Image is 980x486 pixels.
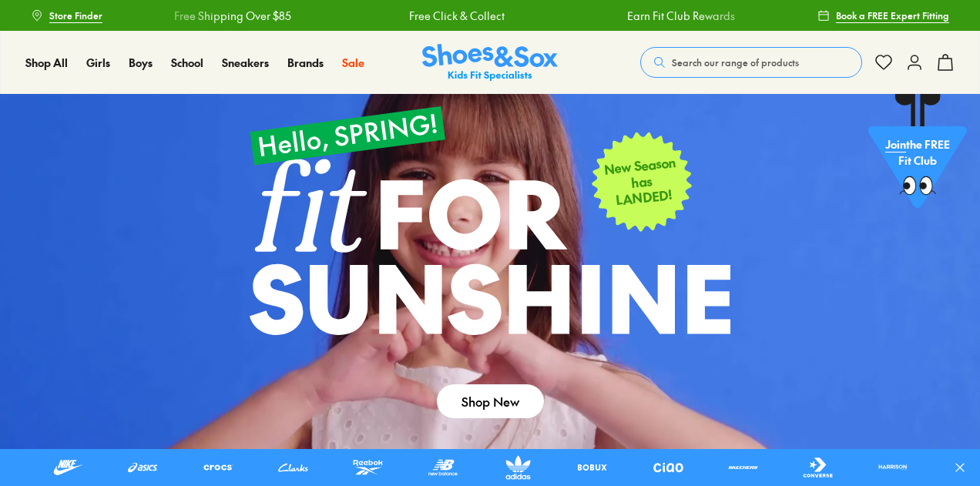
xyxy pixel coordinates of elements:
[222,55,269,70] span: Sneakers
[173,8,290,24] a: Free Shipping Over $85
[885,136,906,152] span: Join
[342,55,364,70] span: Sale
[86,55,110,70] span: Girls
[342,55,364,71] a: Sale
[222,55,269,71] a: Sneakers
[817,2,949,29] a: Book a FREE Expert Fitting
[408,8,504,24] a: Free Click & Collect
[171,55,203,71] a: School
[640,47,862,78] button: Search our range of products
[437,384,544,418] a: Shop New
[86,55,110,71] a: Girls
[422,44,558,82] img: SNS_Logo_Responsive.svg
[287,55,324,70] span: Brands
[171,55,203,70] span: School
[626,8,733,24] a: Earn Fit Club Rewards
[129,55,153,70] span: Boys
[49,8,102,22] span: Store Finder
[129,55,153,71] a: Boys
[287,55,324,71] a: Brands
[836,8,949,22] span: Book a FREE Expert Fitting
[25,55,68,70] span: Shop All
[31,2,102,29] a: Store Finder
[672,55,799,69] span: Search our range of products
[868,93,967,216] a: Jointhe FREE Fit Club
[25,55,68,71] a: Shop All
[422,44,558,82] a: Shoes & Sox
[868,124,967,181] p: the FREE Fit Club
